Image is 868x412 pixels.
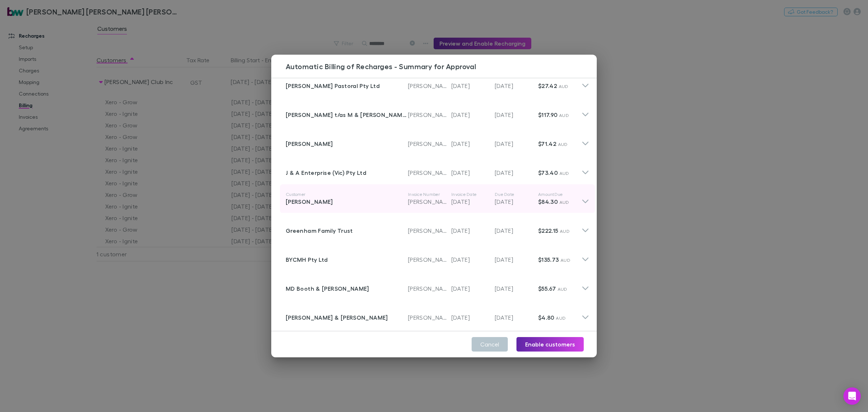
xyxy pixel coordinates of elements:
[538,227,558,234] strong: $222.15
[495,255,538,264] p: [DATE]
[286,139,408,148] div: [PERSON_NAME]
[451,313,495,322] p: [DATE]
[538,198,558,205] strong: $84.30
[286,197,408,206] div: [PERSON_NAME]
[408,255,451,264] p: [PERSON_NAME]-7251
[280,126,595,155] div: [PERSON_NAME][PERSON_NAME]-7193[DATE][DATE]$71.42 AUD
[495,192,538,197] p: Due Date
[556,315,566,321] span: AUD
[280,271,595,300] div: MD Booth & [PERSON_NAME][PERSON_NAME]-7921[DATE][DATE]$55.67 AUD
[495,139,538,148] p: [DATE]
[408,313,451,322] p: [PERSON_NAME]-7311
[280,97,595,126] div: [PERSON_NAME] t/as M & [PERSON_NAME] Built[PERSON_NAME]-7867[DATE][DATE]$117.90 AUD
[408,110,451,119] p: [PERSON_NAME]-7867
[280,213,595,242] div: Greenham Family Trust[PERSON_NAME]-7242[DATE][DATE]$222.15 AUD
[451,226,495,235] p: [DATE]
[559,113,569,118] span: AUD
[495,197,538,206] p: [DATE]
[558,286,567,292] span: AUD
[280,242,595,271] div: BYCMH Pty Ltd[PERSON_NAME]-7251[DATE][DATE]$135.73 AUD
[280,184,595,213] div: Customer[PERSON_NAME]Invoice Number[PERSON_NAME]-6958Invoice Date[DATE]Due Date[DATE]AmountDue$84...
[408,284,451,293] p: [PERSON_NAME]-7921
[538,111,558,118] strong: $117.90
[286,81,408,90] div: [PERSON_NAME] Pastoral Pty Ltd
[538,169,558,176] strong: $73.40
[286,226,408,235] div: Greenham Family Trust
[495,226,538,235] p: [DATE]
[538,256,559,263] strong: $135.73
[560,228,570,234] span: AUD
[286,110,408,119] div: [PERSON_NAME] t/as M & [PERSON_NAME] Built
[451,192,495,197] p: Invoice Date
[843,387,861,405] div: Open Intercom Messenger
[283,62,597,71] h3: Automatic Billing of Recharges - Summary for Approval
[451,197,495,206] p: [DATE]
[286,313,408,322] div: [PERSON_NAME] & [PERSON_NAME]
[280,300,595,329] div: [PERSON_NAME] & [PERSON_NAME][PERSON_NAME]-7311[DATE][DATE]$4.80 AUD
[451,168,495,177] p: [DATE]
[559,199,569,205] span: AUD
[408,139,451,148] p: [PERSON_NAME]-7193
[495,81,538,90] p: [DATE]
[286,284,408,293] div: MD Booth & [PERSON_NAME]
[286,192,408,197] p: Customer
[451,255,495,264] p: [DATE]
[408,168,451,177] p: [PERSON_NAME]-7314
[451,139,495,148] p: [DATE]
[408,192,451,197] p: Invoice Number
[280,68,595,97] div: [PERSON_NAME] Pastoral Pty Ltd[PERSON_NAME]-8752[DATE][DATE]$27.42 AUD
[408,226,451,235] p: [PERSON_NAME]-7242
[280,155,595,184] div: J & A Enterprise (Vic) Pty Ltd[PERSON_NAME]-7314[DATE][DATE]$73.40 AUD
[472,337,508,352] button: Cancel
[451,284,495,293] p: [DATE]
[516,337,584,352] button: Enable customers
[558,142,568,147] span: AUD
[538,314,554,321] strong: $4.80
[451,110,495,119] p: [DATE]
[495,110,538,119] p: [DATE]
[538,82,557,89] strong: $27.42
[451,81,495,90] p: [DATE]
[495,284,538,293] p: [DATE]
[559,84,569,89] span: AUD
[559,171,569,176] span: AUD
[538,285,556,292] strong: $55.67
[408,197,451,206] p: [PERSON_NAME]-6958
[538,192,582,197] p: Amount Due
[495,313,538,322] p: [DATE]
[408,81,451,90] p: [PERSON_NAME]-8752
[561,257,570,263] span: AUD
[286,168,408,177] div: J & A Enterprise (Vic) Pty Ltd
[538,140,556,147] strong: $71.42
[286,255,408,264] div: BYCMH Pty Ltd
[495,168,538,177] p: [DATE]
